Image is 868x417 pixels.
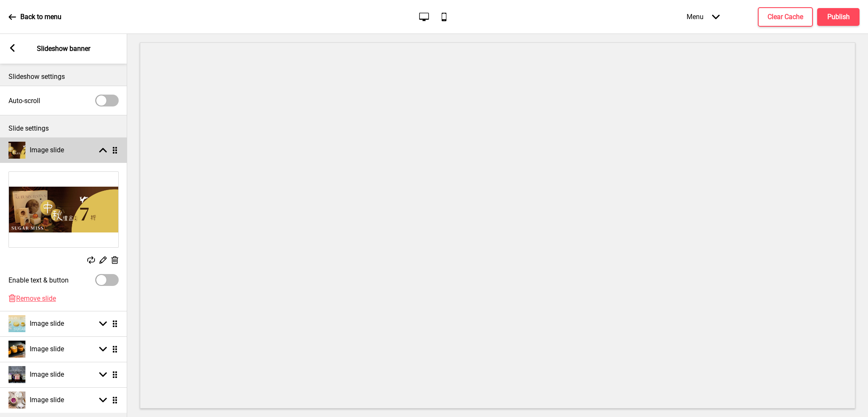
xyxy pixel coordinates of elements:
p: Slideshow settings [8,72,119,81]
h4: Image slide [30,319,64,328]
label: Auto-scroll [8,97,40,105]
a: Back to menu [8,6,61,28]
h4: Clear Cache [768,12,803,22]
h4: Image slide [30,146,64,155]
button: Publish [817,8,860,26]
p: Back to menu [20,12,61,22]
span: Remove slide [16,294,56,302]
label: Enable text & button [8,276,69,284]
h4: Image slide [30,370,64,379]
h4: Publish [827,12,850,22]
p: Slide settings [8,124,119,133]
p: Slideshow banner [37,44,90,53]
img: Image [9,172,118,247]
h4: Image slide [30,344,64,354]
button: Clear Cache [758,7,813,27]
div: Menu [678,4,728,29]
h4: Image slide [30,395,64,405]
